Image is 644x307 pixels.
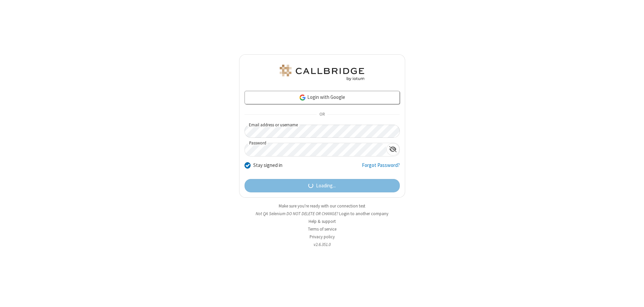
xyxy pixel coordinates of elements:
a: Help & support [309,219,336,224]
a: Privacy policy [310,234,335,240]
button: Loading... [245,179,400,192]
span: OR [317,110,327,119]
img: QA Selenium DO NOT DELETE OR CHANGE [278,65,366,81]
a: Login with Google [245,91,400,104]
a: Terms of service [308,226,336,232]
label: Stay signed in [253,162,282,169]
input: Password [245,143,386,156]
a: Forgot Password? [362,162,400,174]
img: google-icon.png [299,94,306,101]
input: Email address or username [245,125,400,138]
div: Show password [386,143,399,156]
button: Login to another company [339,210,388,217]
li: Not QA Selenium DO NOT DELETE OR CHANGE? [239,210,405,217]
li: v2.6.351.0 [239,241,405,248]
a: Make sure you're ready with our connection test [279,203,365,209]
span: Loading... [316,182,336,190]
